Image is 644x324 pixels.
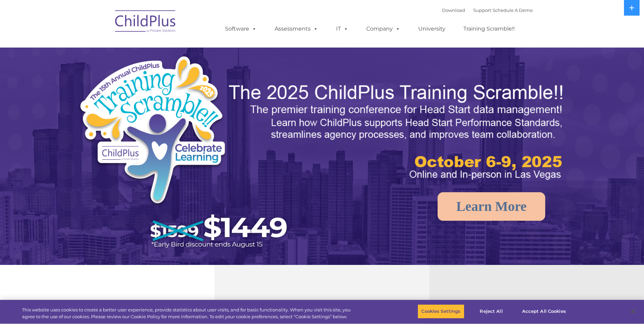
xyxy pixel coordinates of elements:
button: Reject All [470,304,513,319]
button: Cookies Settings [418,304,464,319]
a: Learn More [438,192,545,221]
button: Close [626,304,641,319]
span: Last name [94,45,115,50]
a: IT [329,22,355,36]
a: University [411,22,452,36]
a: Schedule A Demo [493,7,533,13]
a: Software [218,22,263,36]
a: Download [442,7,465,13]
button: Accept All Cookies [518,304,570,319]
div: This website uses cookies to create a better user experience, provide statistics about user visit... [22,307,354,320]
font: | [442,7,533,13]
img: ChildPlus by Procare Solutions [112,5,180,39]
a: Support [473,7,491,13]
a: Company [360,22,407,36]
a: Assessments [268,22,325,36]
a: Training Scramble!! [457,22,521,36]
span: Phone number [94,73,123,78]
